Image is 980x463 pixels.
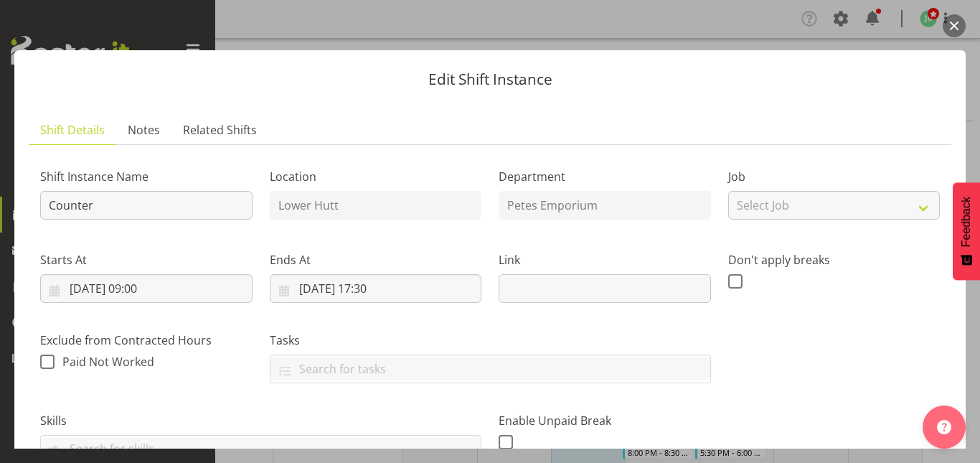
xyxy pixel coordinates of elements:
[40,412,481,429] label: Skills
[499,251,711,268] label: Link
[960,197,973,247] span: Feedback
[62,354,154,370] span: Paid Not Worked
[41,438,481,460] input: Search for skills
[40,332,253,349] label: Exclude from Contracted Hours
[728,168,941,185] label: Job
[40,274,253,303] input: Click to select...
[937,420,951,434] img: help-xxl-2.png
[270,332,711,349] label: Tasks
[270,357,710,380] input: Search for tasks
[40,251,253,268] label: Starts At
[40,121,105,139] span: Shift Details
[499,412,711,429] label: Enable Unpaid Break
[40,191,253,220] input: Shift Instance Name
[40,168,253,185] label: Shift Instance Name
[953,182,980,280] button: Feedback - Show survey
[128,121,160,139] span: Notes
[183,121,257,139] span: Related Shifts
[270,274,482,303] input: Click to select...
[270,168,482,185] label: Location
[29,72,951,87] p: Edit Shift Instance
[728,251,941,268] label: Don't apply breaks
[270,251,482,268] label: Ends At
[499,168,711,185] label: Department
